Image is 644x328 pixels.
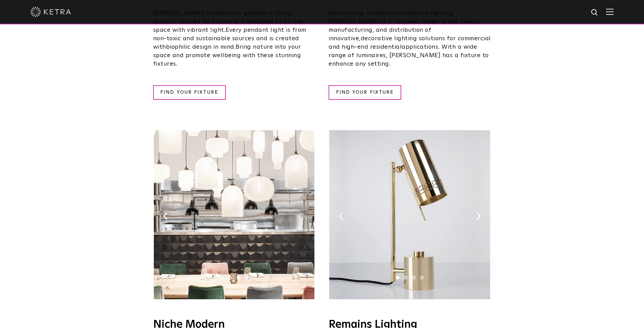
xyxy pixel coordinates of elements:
p: biophilic design in mind. [153,9,315,68]
img: cantablelightketrareadyremainslightingco%5B63%5D-1.jpg [329,130,490,299]
a: FIND YOUR FIXTURE [329,85,401,100]
span: is a national leader in the design, manufacturing, and distribution of innovative, [329,19,481,42]
img: Niche-Oplaline-Table-At-Crate-1400.jpg [154,130,314,299]
a: FIND YOUR FIXTURE [153,85,226,100]
span: [PERSON_NAME] [329,19,380,25]
img: arrow-left-black.svg [163,212,168,220]
img: arrow-left-black.svg [339,212,343,220]
span: Every pendant light is from non-toxic and sustainable sources and is created with [153,27,306,50]
img: arrow-right-black.svg [476,212,481,220]
span: applications. With a wide range of luminaires, [PERSON_NAME] has a fixture to enhance any setting. [329,44,489,67]
span: Bring nature into your space and promote wellbeing with these stunning fixtures. [153,44,301,67]
img: ketra-logo-2019-white [30,7,71,17]
span: [PERSON_NAME] creates airy geometric forms directly inspired by nature and designed to fill the s... [153,10,304,33]
span: decorative lighting solutions for commercial and high-end residential [329,36,491,50]
img: search icon [591,8,599,17]
img: arrow-right-black.svg [301,212,305,220]
img: Hamburger%20Nav.svg [606,8,614,15]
